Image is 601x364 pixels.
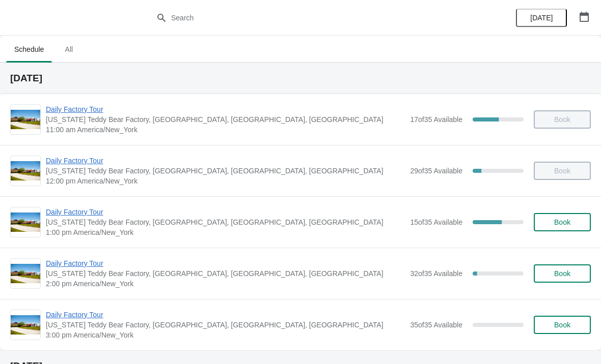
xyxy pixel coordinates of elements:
[46,258,405,268] span: Daily Factory Tour
[11,110,40,130] img: Daily Factory Tour | Vermont Teddy Bear Factory, Shelburne Road, Shelburne, VT, USA | 11:00 am Am...
[534,213,591,231] button: Book
[11,315,40,335] img: Daily Factory Tour | Vermont Teddy Bear Factory, Shelburne Road, Shelburne, VT, USA | 3:00 pm Ame...
[410,218,462,226] span: 15 of 35 Available
[46,310,405,320] span: Daily Factory Tour
[46,227,405,237] span: 1:00 pm America/New_York
[46,268,405,279] span: [US_STATE] Teddy Bear Factory, [GEOGRAPHIC_DATA], [GEOGRAPHIC_DATA], [GEOGRAPHIC_DATA]
[516,9,567,27] button: [DATE]
[46,125,405,135] span: 11:00 am America/New_York
[46,207,405,217] span: Daily Factory Tour
[46,176,405,186] span: 12:00 pm America/New_York
[46,320,405,330] span: [US_STATE] Teddy Bear Factory, [GEOGRAPHIC_DATA], [GEOGRAPHIC_DATA], [GEOGRAPHIC_DATA]
[171,9,451,27] input: Search
[410,167,462,175] span: 29 of 35 Available
[10,73,591,83] h2: [DATE]
[534,264,591,283] button: Book
[46,114,405,125] span: [US_STATE] Teddy Bear Factory, [GEOGRAPHIC_DATA], [GEOGRAPHIC_DATA], [GEOGRAPHIC_DATA]
[46,279,405,289] span: 2:00 pm America/New_York
[410,115,462,124] span: 17 of 35 Available
[410,269,462,278] span: 32 of 35 Available
[46,330,405,340] span: 3:00 pm America/New_York
[46,104,405,114] span: Daily Factory Tour
[46,166,405,176] span: [US_STATE] Teddy Bear Factory, [GEOGRAPHIC_DATA], [GEOGRAPHIC_DATA], [GEOGRAPHIC_DATA]
[6,40,52,58] span: Schedule
[46,217,405,227] span: [US_STATE] Teddy Bear Factory, [GEOGRAPHIC_DATA], [GEOGRAPHIC_DATA], [GEOGRAPHIC_DATA]
[554,321,570,329] span: Book
[534,316,591,334] button: Book
[410,321,462,329] span: 35 of 35 Available
[554,218,570,226] span: Book
[11,161,40,181] img: Daily Factory Tour | Vermont Teddy Bear Factory, Shelburne Road, Shelburne, VT, USA | 12:00 pm Am...
[11,264,40,284] img: Daily Factory Tour | Vermont Teddy Bear Factory, Shelburne Road, Shelburne, VT, USA | 2:00 pm Ame...
[530,14,553,22] span: [DATE]
[46,156,405,166] span: Daily Factory Tour
[11,213,40,232] img: Daily Factory Tour | Vermont Teddy Bear Factory, Shelburne Road, Shelburne, VT, USA | 1:00 pm Ame...
[56,40,81,58] span: All
[554,269,570,278] span: Book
